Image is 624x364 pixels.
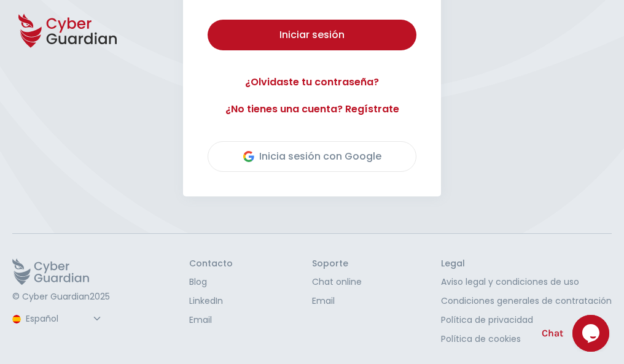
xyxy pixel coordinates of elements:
a: Email [189,314,233,327]
a: Aviso legal y condiciones de uso [441,276,612,288]
a: ¿No tienes una cuenta? Regístrate [208,102,416,117]
a: Blog [189,276,233,288]
a: Chat online [312,276,362,288]
div: Inicia sesión con Google [243,149,381,164]
h3: Legal [441,258,612,269]
p: © Cyber Guardian 2025 [12,292,110,303]
h3: Contacto [189,258,233,269]
img: region-logo [12,315,21,323]
a: Condiciones generales de contratación [441,295,612,308]
h3: Soporte [312,258,362,269]
button: Inicia sesión con Google [208,141,416,172]
iframe: chat widget [572,315,612,352]
a: LinkedIn [189,295,233,308]
a: Email [312,295,362,308]
span: Chat [542,326,563,341]
a: ¿Olvidaste tu contraseña? [208,75,416,90]
a: Política de cookies [441,333,612,346]
a: Política de privacidad [441,314,612,327]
